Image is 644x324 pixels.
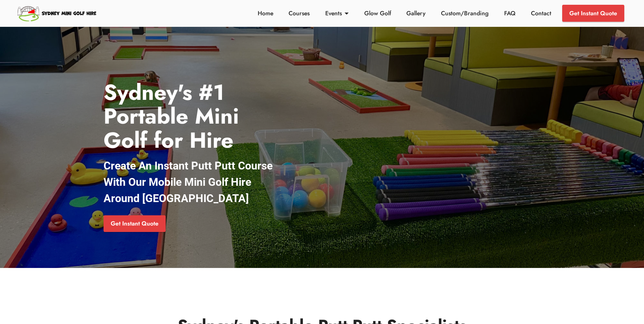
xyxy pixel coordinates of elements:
[104,215,166,232] a: Get Instant Quote
[562,5,624,22] a: Get Instant Quote
[104,77,239,156] strong: Sydney's #1 Portable Mini Golf for Hire
[502,9,517,18] a: FAQ
[439,9,491,18] a: Custom/Branding
[104,159,273,205] strong: Create An Instant Putt Putt Course With Our Mobile Mini Golf Hire Around [GEOGRAPHIC_DATA]
[405,9,427,18] a: Gallery
[16,3,98,23] img: Sydney Mini Golf Hire
[324,9,351,18] a: Events
[287,9,312,18] a: Courses
[362,9,393,18] a: Glow Golf
[529,9,553,18] a: Contact
[256,9,275,18] a: Home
